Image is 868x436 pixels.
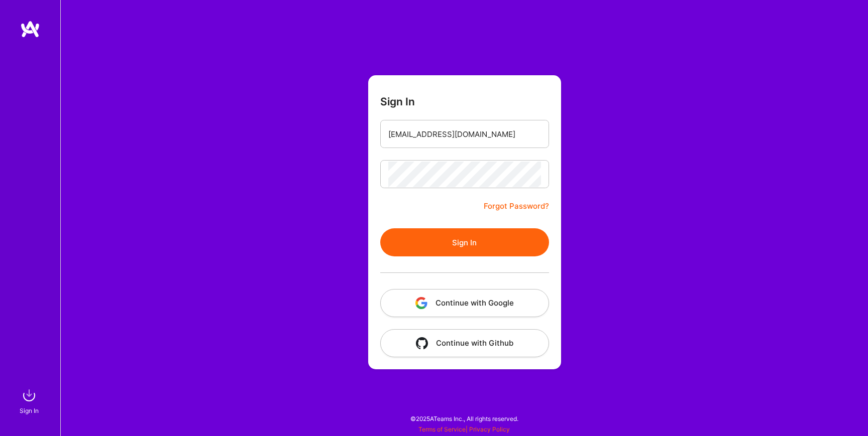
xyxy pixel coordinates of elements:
a: Forgot Password? [484,200,549,212]
img: icon [415,297,427,309]
a: sign inSign In [21,385,39,416]
h3: Sign In [380,95,415,108]
img: logo [20,20,40,38]
div: © 2025 ATeams Inc., All rights reserved. [60,406,868,431]
img: icon [416,337,428,349]
img: sign in [19,385,39,405]
input: Email... [388,121,541,147]
button: Continue with Github [380,329,549,357]
button: Continue with Google [380,289,549,317]
span: | [418,425,510,433]
button: Sign In [380,228,549,256]
a: Privacy Policy [469,425,510,433]
a: Terms of Service [418,425,466,433]
div: Sign In [20,405,39,416]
